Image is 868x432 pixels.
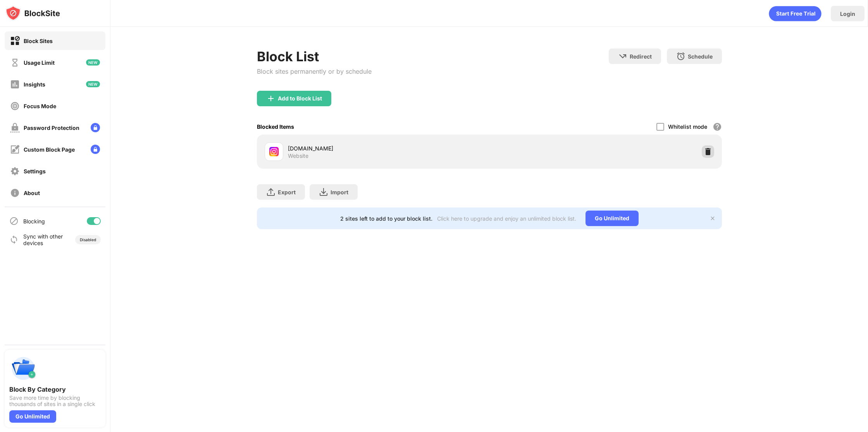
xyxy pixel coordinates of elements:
div: Go Unlimited [586,211,639,226]
img: lock-menu.svg [91,123,100,132]
img: lock-menu.svg [91,145,100,154]
img: favicons [269,147,279,156]
img: sync-icon.svg [9,235,19,244]
img: password-protection-off.svg [10,123,20,133]
div: Settings [24,168,46,175]
div: Block Sites [24,38,53,44]
img: about-off.svg [10,188,20,198]
div: Save more time by blocking thousands of sites in a single click [9,395,101,407]
div: animation [769,6,821,21]
div: Export [278,189,296,195]
div: Go Unlimited [9,410,56,423]
div: Blocked Items [257,123,294,130]
img: time-usage-off.svg [10,58,20,67]
div: Redirect [630,53,652,60]
img: push-categories.svg [9,354,37,382]
div: Usage Limit [24,59,55,66]
div: Password Protection [24,124,79,131]
div: Add to Block List [278,95,322,102]
div: 2 sites left to add to your block list. [340,215,432,222]
img: blocking-icon.svg [9,216,19,226]
img: x-button.svg [710,215,716,221]
div: Import [331,189,348,195]
div: Website [288,152,308,159]
img: block-on.svg [10,36,20,46]
img: new-icon.svg [86,59,100,66]
div: Block By Category [9,385,101,393]
div: Click here to upgrade and enjoy an unlimited block list. [437,215,576,222]
div: Block List [257,48,372,64]
div: Blocking [23,218,45,225]
div: Whitelist mode [668,123,707,130]
div: Focus Mode [24,103,56,109]
div: Disabled [80,237,96,242]
div: Custom Block Page [24,146,75,153]
img: insights-off.svg [10,79,20,89]
div: About [24,190,40,196]
img: new-icon.svg [86,81,100,87]
div: Schedule [688,53,713,60]
div: Sync with other devices [23,233,63,246]
img: settings-off.svg [10,166,20,176]
div: Insights [24,81,45,88]
img: customize-block-page-off.svg [10,145,20,154]
div: Login [840,10,855,17]
div: [DOMAIN_NAME] [288,144,489,152]
div: Block sites permanently or by schedule [257,67,372,75]
img: logo-blocksite.svg [5,5,60,21]
img: focus-off.svg [10,101,20,111]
